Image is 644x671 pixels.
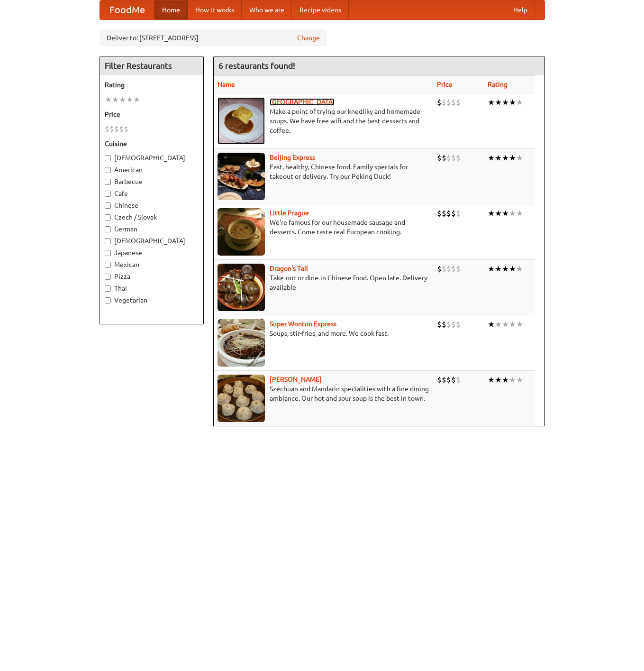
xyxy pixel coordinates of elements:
[105,177,199,186] label: Barbecue
[509,208,516,219] li: ★
[456,208,461,219] li: $
[270,154,315,161] a: Beijing Express
[105,285,111,292] input: Thai
[188,0,242,19] a: How it works
[446,319,451,330] li: $
[218,162,430,181] p: Fast, healthy, Chinese food. Family specials for takeout or delivery. Try our Peking Duck!
[509,264,516,274] li: ★
[437,81,453,88] a: Price
[488,375,495,385] li: ★
[506,0,535,19] a: Help
[218,319,265,367] img: superwonton.jpg
[446,208,451,219] li: $
[456,375,461,385] li: $
[495,153,502,163] li: ★
[105,226,111,232] input: German
[114,124,119,134] li: $
[105,262,111,268] input: Mexican
[133,94,140,105] li: ★
[442,264,446,274] li: $
[218,218,430,237] p: We're famous for our housemade sausage and desserts. Come taste real European cooking.
[495,319,502,330] li: ★
[105,284,199,293] label: Thai
[242,0,292,19] a: Who we are
[442,97,446,108] li: $
[218,264,265,311] img: dragon.jpg
[446,375,451,385] li: $
[218,208,265,256] img: littleprague.jpg
[442,153,446,163] li: $
[218,375,265,422] img: shandong.jpg
[100,56,203,75] h4: Filter Restaurants
[502,208,509,219] li: ★
[495,97,502,108] li: ★
[516,97,523,108] li: ★
[509,319,516,330] li: ★
[124,124,128,134] li: $
[437,319,442,330] li: $
[119,124,124,134] li: $
[451,208,456,219] li: $
[105,165,199,175] label: American
[105,189,199,198] label: Cafe
[270,98,335,106] a: [GEOGRAPHIC_DATA]
[126,94,133,105] li: ★
[109,124,114,134] li: $
[488,319,495,330] li: ★
[451,375,456,385] li: $
[495,208,502,219] li: ★
[488,153,495,163] li: ★
[437,375,442,385] li: $
[509,153,516,163] li: ★
[446,264,451,274] li: $
[488,81,508,88] a: Rating
[270,265,308,272] b: Dragon's Tail
[502,264,509,274] li: ★
[446,153,451,163] li: $
[105,295,199,305] label: Vegetarian
[297,33,320,43] a: Change
[105,124,109,134] li: $
[509,375,516,385] li: ★
[442,375,446,385] li: $
[437,264,442,274] li: $
[105,250,111,256] input: Japanese
[456,319,461,330] li: $
[270,320,336,328] a: Super Wonton Express
[105,236,199,246] label: [DEMOGRAPHIC_DATA]
[105,155,111,161] input: [DEMOGRAPHIC_DATA]
[442,319,446,330] li: $
[100,0,154,19] a: FoodMe
[488,97,495,108] li: ★
[105,224,199,234] label: German
[456,97,461,108] li: $
[105,212,199,222] label: Czech / Slovak
[451,319,456,330] li: $
[502,319,509,330] li: ★
[446,97,451,108] li: $
[119,94,126,105] li: ★
[105,94,112,105] li: ★
[105,139,199,148] h5: Cuisine
[105,274,111,280] input: Pizza
[502,97,509,108] li: ★
[218,273,430,292] p: Take-out or dine-in Chinese food. Open late. Delivery available
[488,208,495,219] li: ★
[218,384,430,403] p: Szechuan and Mandarin specialities with a fine dining ambiance. Our hot and sour soup is the best...
[105,272,199,281] label: Pizza
[105,260,199,269] label: Mexican
[516,208,523,219] li: ★
[105,297,111,303] input: Vegetarian
[456,264,461,274] li: $
[154,0,188,19] a: Home
[218,97,265,145] img: czechpoint.jpg
[451,153,456,163] li: $
[112,94,119,105] li: ★
[451,97,456,108] li: $
[105,191,111,197] input: Cafe
[495,375,502,385] li: ★
[218,107,430,135] p: Make a point of trying our knedlíky and homemade soups. We have free wifi and the best desserts a...
[270,209,309,217] b: Little Prague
